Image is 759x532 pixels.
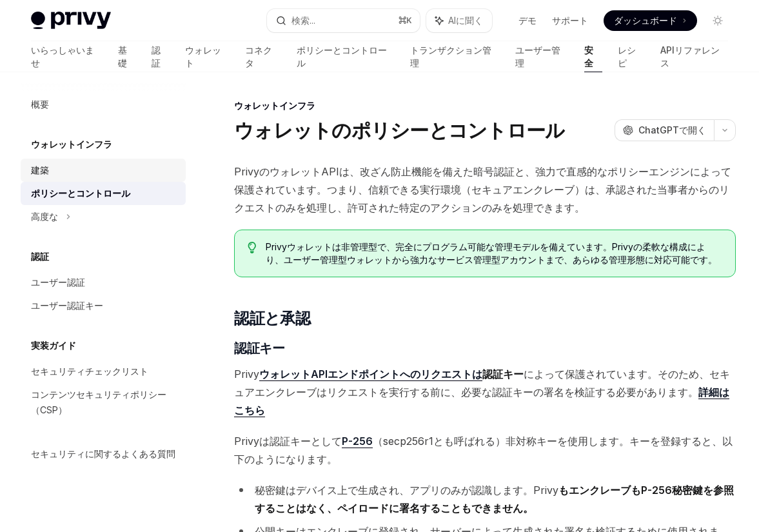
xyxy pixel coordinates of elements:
font: デモ [518,15,537,26]
a: ポリシーとコントロール [21,182,186,205]
a: ユーザー認証キー [21,294,186,317]
a: 概要 [21,93,186,116]
a: いらっしゃいませ [31,41,103,72]
a: ユーザー管理 [515,41,569,72]
font: セキュリティに関するよくある質問 [31,448,175,459]
font: 秘密鍵はデバイス上で生成され、アプリのみが認識します。Privy [255,484,558,497]
font: Privyは認証キーとして [234,435,342,448]
font: AIに聞く [448,15,483,26]
font: ウォレット [185,44,221,68]
font: ユーザー認証 [31,277,85,288]
font: セキュリティチェックリスト [31,366,148,377]
font: K [406,15,412,25]
a: ウォレットAPIエンドポイントへのリクエストは [259,368,482,381]
font: ユーザー認証キー [31,300,103,311]
a: ウォレット [185,41,230,72]
a: サポート [552,14,588,27]
font: 建築 [31,164,49,175]
a: セキュリティチェックリスト [21,360,186,383]
a: ユーザー認証 [21,271,186,294]
font: P-256 [342,435,373,448]
font: 認証 [31,251,49,262]
font: 認証 [152,44,161,68]
font: 安全 [584,44,593,68]
button: AIに聞く [426,9,492,32]
font: 認証キー [234,340,284,356]
a: セキュリティに関するよくある質問 [21,442,186,466]
a: APIリファレンス [660,41,728,72]
a: デモ [518,14,537,27]
font: 実装ガイド [31,340,76,351]
font: ウォレットのポリシーとコントロール [234,119,564,142]
font: ウォレットインフラ [31,139,112,150]
font: 認証キー [482,368,524,380]
a: 認証 [152,41,170,72]
font: ウォレットAPIエンドポイントへのリクエストは [259,368,482,380]
button: ダークモードを切り替える [707,10,728,31]
font: ウォレットインフラ [234,100,315,111]
font: ダッシュボード [614,15,677,26]
font: ポリシーとコントロール [31,188,130,199]
font: 検索... [291,15,315,26]
a: ポリシーとコントロール [297,41,395,72]
font: ChatGPTで開く [638,124,706,135]
a: 建築 [21,159,186,182]
font: PrivyのウォレットAPIは、改ざん防止機能を備えた暗号認証と、強力で直感的なポリシーエンジンによって保護されています。つまり、信頼できる実行環境（セキュアエンクレーブ）は、承認された当事者か... [234,165,731,214]
font: ポリシーとコントロール [297,44,387,68]
a: ダッシュボード [604,10,697,31]
a: 安全 [584,41,602,72]
font: コンテンツセキュリティポリシー（CSP） [31,389,166,415]
font: Privyウォレットは非管理型で、完全にプログラム可能な管理モデルを備えています。Privyの柔軟な構成により、ユーザー管理型ウォレットから強力なサービス管理型アカウントまで、あらゆる管理形態に... [266,241,717,265]
font: レシピ [618,44,636,68]
font: 基礎 [118,44,127,68]
a: P-256 [342,435,373,448]
font: 概要 [31,99,49,110]
a: 基礎 [118,41,136,72]
svg: ヒント [248,242,257,253]
a: トランザクション管理 [410,41,500,72]
font: Privy [234,368,259,380]
font: トランザクション管理 [410,44,491,68]
font: （secp256r1とも呼ばれる）非対称キーを使用します。キーを登録すると、以下のようになります。 [234,435,733,466]
font: APIリファレンス [660,44,720,68]
a: レシピ [618,41,645,72]
font: ⌘ [399,15,406,25]
font: コネクタ [245,44,272,68]
font: 高度な [31,211,58,222]
button: ChatGPTで開く [615,119,714,141]
font: によって保護されています [524,368,647,380]
font: いらっしゃいませ [31,44,94,68]
a: コンテンツセキュリティポリシー（CSP） [21,383,186,422]
img: ライトロゴ [31,12,111,30]
button: 検索...⌘K [267,9,420,32]
font: 認証と承認 [234,309,310,328]
font: サポート [552,15,588,26]
font: ユーザー管理 [515,44,560,68]
a: コネクタ [245,41,281,72]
